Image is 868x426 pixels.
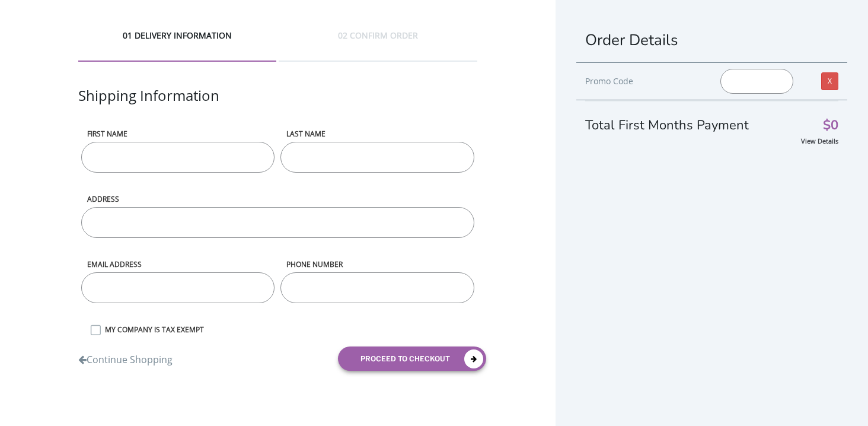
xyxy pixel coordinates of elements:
[81,129,275,139] label: First name
[78,30,277,62] div: 01 DELIVERY INFORMATION
[585,74,703,88] div: Promo Code
[280,129,474,139] label: LAST NAME
[280,259,474,269] label: phone number
[99,325,477,335] label: MY COMPANY IS TAX EXEMPT
[78,347,173,367] a: Continue Shopping
[821,72,838,90] a: X
[338,346,486,371] button: proceed to checkout
[585,100,838,135] div: Total First Months Payment
[78,85,477,129] div: Shipping Information
[81,259,275,269] label: Email address
[279,30,477,62] div: 02 CONFIRM ORDER
[823,119,838,132] span: $0
[801,136,838,145] a: View Details
[585,30,838,50] h1: Order Details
